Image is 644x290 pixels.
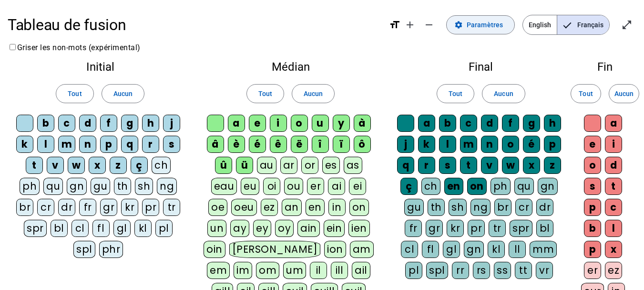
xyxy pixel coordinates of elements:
div: as [344,157,362,174]
div: ay [230,220,249,237]
div: r [142,136,159,153]
div: fl [92,220,110,237]
div: d [79,115,96,132]
div: ei [349,178,366,195]
div: ü [236,157,253,174]
div: kl [134,220,152,237]
div: cl [401,241,418,258]
button: Aucun [609,84,639,103]
div: ch [152,157,171,174]
div: kl [488,241,505,258]
div: oin [204,241,225,258]
div: rr [452,262,469,279]
div: p [584,199,601,216]
div: kr [121,199,138,216]
span: Français [557,15,609,34]
div: f [502,115,519,132]
div: q [121,136,138,153]
div: pl [155,220,173,237]
div: ain [297,220,320,237]
div: l [37,136,54,153]
div: gu [404,199,424,216]
div: ou [284,178,303,195]
div: ï [333,136,350,153]
div: é [249,136,266,153]
div: t [26,157,43,174]
div: ion [324,241,346,258]
div: y [333,115,350,132]
button: Aucun [482,84,525,103]
div: br [16,199,33,216]
div: fr [405,220,422,237]
mat-icon: open_in_full [621,19,633,31]
div: o [291,115,308,132]
div: gr [426,220,443,237]
div: d [481,115,498,132]
mat-icon: remove [423,19,435,31]
div: s [163,136,180,153]
div: x [523,157,540,174]
div: om [256,262,279,279]
div: gl [443,241,460,258]
h2: Final [396,61,566,73]
div: gn [538,178,558,195]
div: spr [24,220,47,237]
div: e [584,136,601,153]
div: ph [20,178,40,195]
div: t [605,178,622,195]
div: cr [515,199,532,216]
div: cl [72,220,89,237]
div: on [467,178,487,195]
div: fl [422,241,439,258]
div: t [460,157,477,174]
button: Tout [56,84,93,103]
div: oy [275,220,294,237]
div: m [460,136,477,153]
div: o [502,136,519,153]
div: pr [142,199,159,216]
div: x [89,157,106,174]
div: d [605,157,622,174]
div: gn [464,241,484,258]
button: Entrer en plein écran [617,15,636,34]
div: ch [421,178,440,195]
div: ey [253,220,271,237]
div: en [306,199,325,216]
div: on [349,199,369,216]
button: Diminuer la taille de la police [419,15,439,34]
button: Tout [246,84,284,103]
div: cr [37,199,54,216]
div: qu [43,178,63,195]
div: qu [514,178,534,195]
div: ill [331,262,348,279]
div: ë [291,136,308,153]
div: bl [51,220,68,237]
mat-icon: format_size [389,19,400,31]
div: m [58,136,75,153]
div: q [397,157,414,174]
div: vr [536,262,553,279]
div: z [110,157,127,174]
div: tr [489,220,506,237]
div: x [605,241,622,258]
div: pr [468,220,485,237]
div: r [418,157,435,174]
mat-icon: add [404,19,416,31]
div: b [439,115,456,132]
span: Aucun [494,88,513,99]
mat-button-toggle-group: Language selection [522,15,610,35]
div: a [418,115,435,132]
div: é [523,136,540,153]
h2: Médian [200,61,380,73]
span: Paramètres [467,19,503,31]
div: fr [79,199,96,216]
div: h [544,115,561,132]
div: l [605,220,622,237]
div: ê [270,136,287,153]
div: i [605,136,622,153]
div: n [79,136,96,153]
div: c [605,199,622,216]
div: s [584,178,601,195]
div: a [228,115,245,132]
div: c [460,115,477,132]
